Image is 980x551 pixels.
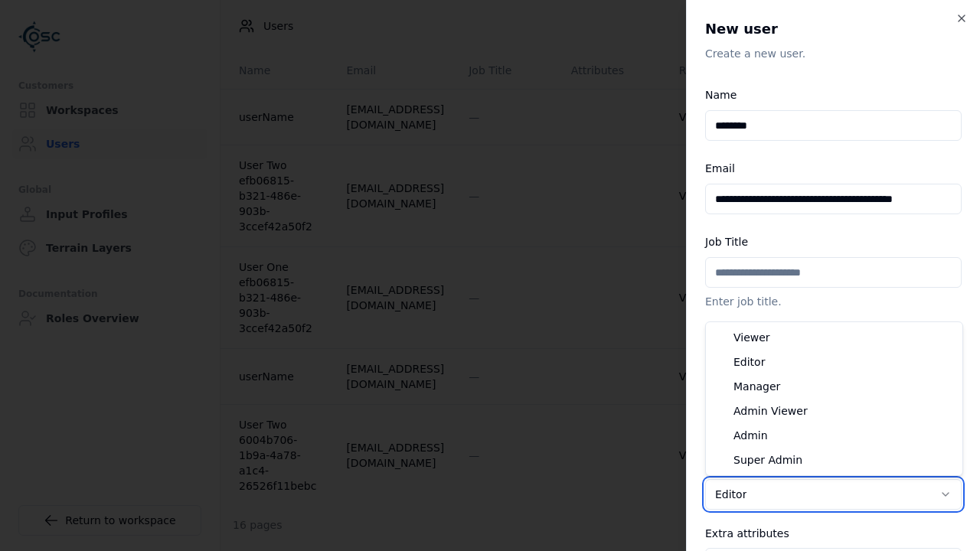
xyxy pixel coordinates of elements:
span: Admin Viewer [733,403,808,419]
span: Admin [733,428,768,443]
span: Viewer [733,330,770,345]
span: Super Admin [733,452,802,468]
span: Manager [733,379,780,394]
span: Editor [733,354,765,370]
